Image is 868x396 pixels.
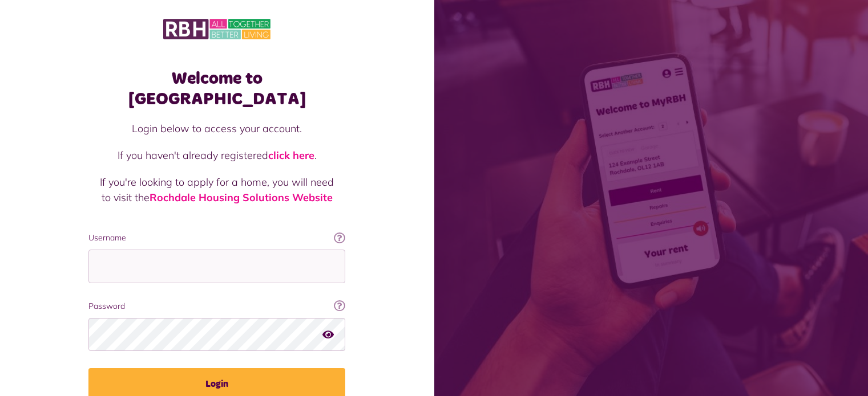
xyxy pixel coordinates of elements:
[88,300,345,312] label: Password
[100,121,334,136] p: Login below to access your account.
[163,17,271,41] img: MyRBH
[88,68,345,109] h1: Welcome to [GEOGRAPHIC_DATA]
[150,191,333,204] a: Rochdale Housing Solutions Website
[100,174,334,205] p: If you're looking to apply for a home, you will need to visit the
[100,148,334,163] p: If you haven't already registered .
[88,232,345,244] label: Username
[268,149,314,162] a: click here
